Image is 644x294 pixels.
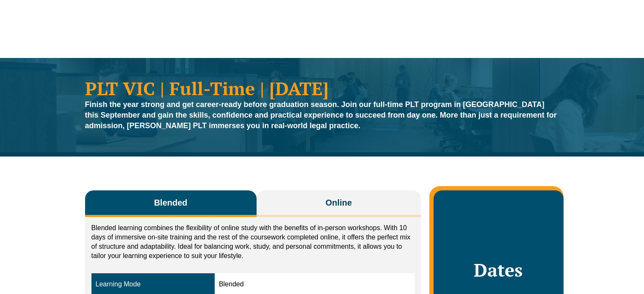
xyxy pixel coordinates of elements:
[85,79,559,97] h1: PLT VIC | Full-Time | [DATE]
[91,223,415,261] p: Blended learning combines the flexibility of online study with the benefits of in-person workshop...
[326,197,352,209] span: Online
[85,100,557,130] strong: Finish the year strong and get career-ready before graduation season. Join our full-time PLT prog...
[154,197,188,209] span: Blended
[219,280,410,289] div: Blended
[96,280,210,289] div: Learning Mode
[442,259,555,280] h2: Dates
